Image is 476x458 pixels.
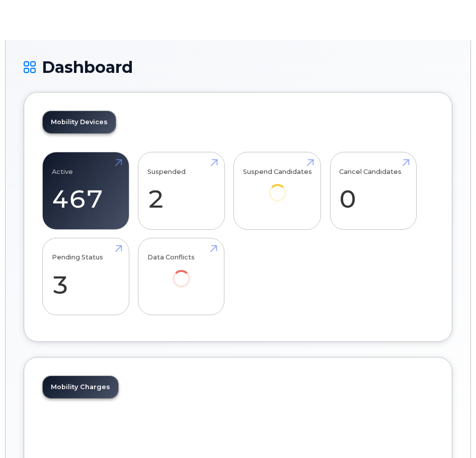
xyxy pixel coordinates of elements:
a: Data Conflicts [147,243,215,301]
a: Active 467 [52,158,120,224]
a: Suspended 2 [147,158,215,224]
a: Mobility Devices [43,111,116,133]
a: Mobility Charges [43,376,118,398]
a: Cancel Candidates 0 [339,158,407,224]
h1: Dashboard [24,58,452,76]
a: Pending Status 3 [52,243,120,310]
a: Suspend Candidates [243,158,312,216]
